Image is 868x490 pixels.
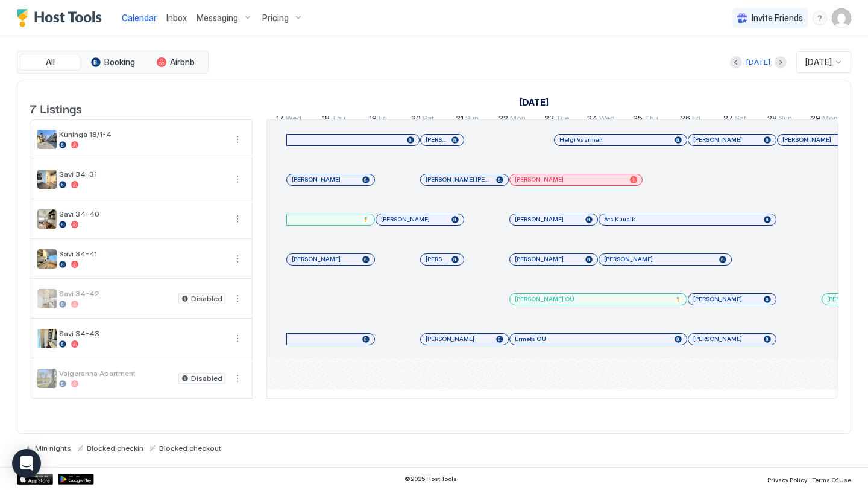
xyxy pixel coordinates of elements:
[411,113,421,126] span: 20
[541,111,572,129] a: September 23, 2025
[230,371,245,386] div: menu
[276,113,284,126] span: 17
[678,111,703,129] a: September 26, 2025
[805,57,832,68] span: [DATE]
[166,11,187,24] a: Inbox
[17,474,53,485] a: App Store
[456,113,464,126] span: 21
[230,212,245,226] button: More options
[230,252,245,266] div: menu
[426,255,447,263] span: [PERSON_NAME]
[811,113,820,126] span: 29
[197,13,238,24] span: Messaging
[122,13,157,23] span: Calendar
[83,54,143,71] button: Booking
[292,176,341,183] span: [PERSON_NAME]
[812,472,851,485] a: Terms Of Use
[693,335,742,343] span: [PERSON_NAME]
[495,111,529,129] a: September 22, 2025
[515,335,546,343] span: Ermets OU
[37,170,57,189] div: listing image
[453,111,482,129] a: September 21, 2025
[408,111,437,129] a: September 20, 2025
[426,176,491,183] span: [PERSON_NAME] [PERSON_NAME]
[159,444,221,453] span: Blocked checkout
[230,291,245,306] button: More options
[59,209,225,218] span: Savi 34-40
[515,295,574,303] span: [PERSON_NAME] OÜ
[782,136,831,144] span: [PERSON_NAME]
[59,170,225,179] span: Savi 34-31
[59,329,225,338] span: Savi 34-43
[633,113,643,126] span: 25
[813,11,827,25] div: menu
[17,9,107,27] a: Host Tools Logo
[366,111,390,129] a: September 19, 2025
[230,172,245,186] button: More options
[681,113,690,126] span: 26
[426,335,474,343] span: [PERSON_NAME]
[423,113,434,126] span: Sat
[723,113,733,126] span: 27
[746,57,770,68] div: [DATE]
[104,57,135,68] span: Booking
[498,113,508,126] span: 22
[812,476,851,483] span: Terms Of Use
[693,295,742,303] span: [PERSON_NAME]
[332,113,345,126] span: Thu
[744,55,772,69] button: [DATE]
[230,252,245,266] button: More options
[262,13,289,24] span: Pricing
[170,57,195,68] span: Airbnb
[273,111,304,129] a: September 17, 2025
[767,476,807,483] span: Privacy Policy
[775,56,787,68] button: Next month
[779,113,792,126] span: Sun
[46,57,55,68] span: All
[292,255,341,263] span: [PERSON_NAME]
[822,113,838,126] span: Mon
[37,209,57,229] div: listing image
[515,176,564,183] span: [PERSON_NAME]
[544,113,554,126] span: 23
[286,113,301,126] span: Wed
[379,113,387,126] span: Fri
[381,215,430,223] span: [PERSON_NAME]
[767,472,807,485] a: Privacy Policy
[145,54,206,71] button: Airbnb
[37,329,57,348] div: listing image
[58,474,94,485] a: Google Play Store
[604,255,653,263] span: [PERSON_NAME]
[720,111,749,129] a: September 27, 2025
[12,449,41,478] div: Open Intercom Messenger
[730,56,742,68] button: Previous month
[735,113,746,126] span: Sat
[556,113,569,126] span: Tue
[230,132,245,147] button: More options
[404,475,457,483] span: © 2025 Host Tools
[599,113,615,126] span: Wed
[17,51,209,74] div: tab-group
[230,172,245,186] div: menu
[584,111,618,129] a: September 24, 2025
[644,113,658,126] span: Thu
[808,111,841,129] a: September 29, 2025
[369,113,377,126] span: 19
[30,99,82,117] span: 7 Listings
[20,54,80,71] button: All
[230,331,245,346] button: More options
[630,111,661,129] a: September 25, 2025
[764,111,795,129] a: September 28, 2025
[59,289,174,298] span: Savi 34-42
[322,113,330,126] span: 18
[510,113,526,126] span: Mon
[767,113,777,126] span: 28
[832,8,851,28] div: User profile
[166,13,187,23] span: Inbox
[692,113,700,126] span: Fri
[319,111,348,129] a: September 18, 2025
[587,113,597,126] span: 24
[465,113,479,126] span: Sun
